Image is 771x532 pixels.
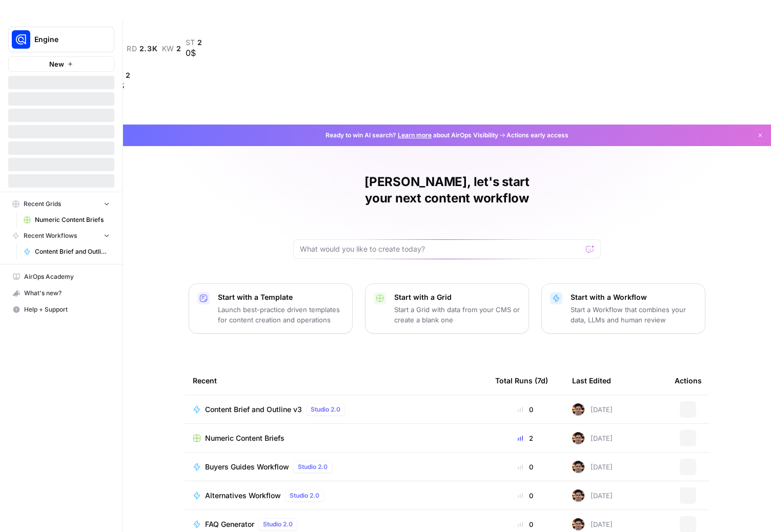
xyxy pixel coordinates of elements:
a: FAQ GeneratorStudio 2.0 [193,518,479,530]
div: [DATE] [572,518,613,530]
button: Help + Support [8,301,114,318]
span: st [186,38,195,47]
button: Recent Workflows [8,228,114,243]
img: 7djlw4s4c8o79av5esfcj3z49qpk [572,403,584,416]
span: Alternatives Workflow [205,490,281,501]
p: Start with a Template [218,292,344,302]
span: Help + Support [24,305,110,314]
a: Buyers Guides WorkflowStudio 2.0 [193,461,479,473]
p: Start with a Workflow [571,292,697,302]
button: Start with a TemplateLaunch best-practice driven templates for content creation and operations [189,283,353,334]
span: Ready to win AI search? about AirOps Visibility [326,131,498,140]
span: AirOps Academy [24,272,110,281]
p: Start a Grid with data from your CMS or create a blank one [394,304,520,325]
button: What's new? [8,285,114,301]
p: Start with a Grid [394,292,520,302]
span: 2 [176,45,181,53]
span: Numeric Content Briefs [35,215,110,224]
a: Numeric Content Briefs [193,433,479,443]
a: Content Brief and Outline v3 [19,243,114,260]
div: Total Runs (7d) [495,366,548,395]
p: Start a Workflow that combines your data, LLMs and human review [571,304,697,325]
span: Content Brief and Outline v3 [35,247,110,256]
div: Actions [675,366,702,395]
div: [DATE] [572,403,613,416]
span: Content Brief and Outline v3 [205,404,302,415]
a: Numeric Content Briefs [19,212,114,228]
div: 0 [495,462,556,472]
button: Recent Grids [8,196,114,212]
span: 2 [126,71,131,79]
a: Alternatives WorkflowStudio 2.0 [193,489,479,502]
div: 0 [495,490,556,501]
div: Last Edited [572,366,611,395]
a: AirOps Academy [8,269,114,285]
div: [DATE] [572,432,613,444]
a: Learn more [398,131,432,139]
img: 7djlw4s4c8o79av5esfcj3z49qpk [572,489,584,502]
img: 7djlw4s4c8o79av5esfcj3z49qpk [572,461,584,473]
span: Recent Grids [24,199,61,209]
span: Numeric Content Briefs [205,433,285,443]
span: Buyers Guides Workflow [205,462,289,472]
a: kw2 [162,45,181,53]
img: 7djlw4s4c8o79av5esfcj3z49qpk [572,432,584,444]
a: st2 [186,38,202,47]
span: Studio 2.0 [311,405,340,414]
div: What's new? [9,285,114,301]
h1: [PERSON_NAME], let's start your next content workflow [293,174,601,207]
span: 2 [197,38,202,47]
input: What would you like to create today? [300,244,582,254]
a: rd2.3K [127,45,157,53]
span: Studio 2.0 [290,491,319,500]
div: 0 [495,519,556,529]
span: Recent Workflows [24,231,77,240]
span: kw [162,45,174,53]
span: 2.3K [139,45,158,53]
p: Launch best-practice driven templates for content creation and operations [218,304,344,325]
img: 7djlw4s4c8o79av5esfcj3z49qpk [572,518,584,530]
span: rd [127,45,137,53]
button: Start with a WorkflowStart a Workflow that combines your data, LLMs and human review [541,283,705,334]
span: Studio 2.0 [263,520,293,529]
div: 0 [495,404,556,415]
div: [DATE] [572,489,613,502]
button: Start with a GridStart a Grid with data from your CMS or create a blank one [365,283,529,334]
div: 0$ [186,47,202,59]
div: 2 [495,433,556,443]
a: Content Brief and Outline v3Studio 2.0 [193,403,479,416]
span: FAQ Generator [205,519,254,529]
span: Studio 2.0 [298,462,328,472]
div: [DATE] [572,461,613,473]
div: Recent [193,366,479,395]
span: Actions early access [506,131,569,140]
